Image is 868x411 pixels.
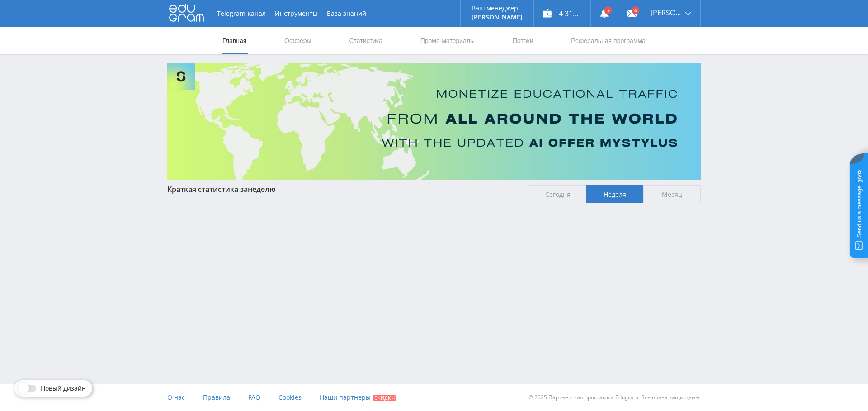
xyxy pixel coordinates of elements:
[248,393,260,401] span: FAQ
[222,27,247,54] a: Главная
[248,184,276,194] span: неделю
[320,384,396,411] a: Наши партнеры Скидки
[167,63,701,180] img: Banner
[167,384,185,411] a: О нас
[320,393,371,401] span: Наши партнеры
[41,385,86,392] span: Новый дизайн
[570,27,646,54] a: Реферальная программа
[529,185,586,203] span: Сегодня
[167,393,185,401] span: О нас
[167,185,520,193] div: Краткая статистика за
[278,384,302,411] a: Cookies
[472,5,523,12] p: Ваш менеджер:
[651,9,682,16] span: [PERSON_NAME]
[278,393,302,401] span: Cookies
[373,395,396,401] span: Скидки
[283,27,312,54] a: Офферы
[643,185,701,203] span: Месяц
[348,27,383,54] a: Статистика
[586,185,643,203] span: Неделя
[512,27,534,54] a: Потоки
[439,384,701,411] div: © 2025 Партнёрская программа Edugram. Все права защищены.
[420,27,476,54] a: Промо-материалы
[203,384,230,411] a: Правила
[248,384,260,411] a: FAQ
[472,14,523,21] p: [PERSON_NAME]
[203,393,230,401] span: Правила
